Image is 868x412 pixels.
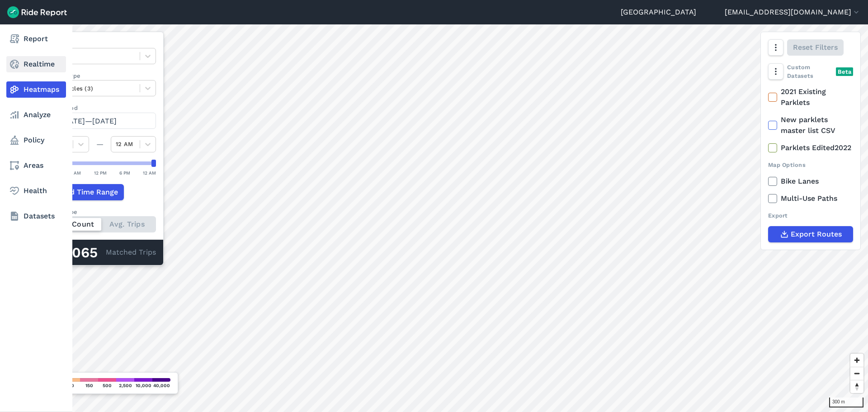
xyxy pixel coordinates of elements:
[6,132,66,148] a: Policy
[119,169,130,177] div: 6 PM
[836,67,853,76] div: Beta
[768,193,853,204] label: Multi-Use Paths
[768,142,853,153] label: Parklets Edited2022
[793,42,838,53] span: Reset Filters
[829,398,863,407] div: 300 m
[44,208,156,216] div: Count Type
[850,354,863,367] button: Zoom in
[61,117,117,125] span: [DATE]—[DATE]
[6,31,66,47] a: Report
[768,226,853,242] button: Export Routes
[621,7,696,18] a: [GEOGRAPHIC_DATA]
[791,229,842,240] span: Export Routes
[44,71,156,80] label: Vehicle Type
[61,187,118,198] span: Add Time Range
[787,39,844,56] button: Reset Filters
[768,176,853,187] label: Bike Lanes
[6,157,66,174] a: Areas
[29,24,868,412] canvas: Map
[44,104,156,112] label: Data Period
[37,240,163,265] div: Matched Trips
[6,56,66,72] a: Realtime
[7,6,67,18] img: Ride Report
[6,183,66,199] a: Health
[768,211,853,220] div: Export
[850,367,863,380] button: Zoom out
[850,380,863,393] button: Reset bearing to north
[143,169,156,177] div: 12 AM
[6,107,66,123] a: Analyze
[44,39,156,48] label: Data Type
[725,7,861,18] button: [EMAIL_ADDRESS][DOMAIN_NAME]
[768,86,853,108] label: 2021 Existing Parklets
[70,169,81,177] div: 6 AM
[768,63,853,80] div: Custom Datasets
[768,161,853,169] div: Map Options
[6,208,66,224] a: Datasets
[768,114,853,136] label: New parklets master list CSV
[89,139,111,150] div: —
[44,247,106,259] div: 732,065
[44,113,156,129] button: [DATE]—[DATE]
[44,184,124,200] button: Add Time Range
[94,169,107,177] div: 12 PM
[6,81,66,98] a: Heatmaps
